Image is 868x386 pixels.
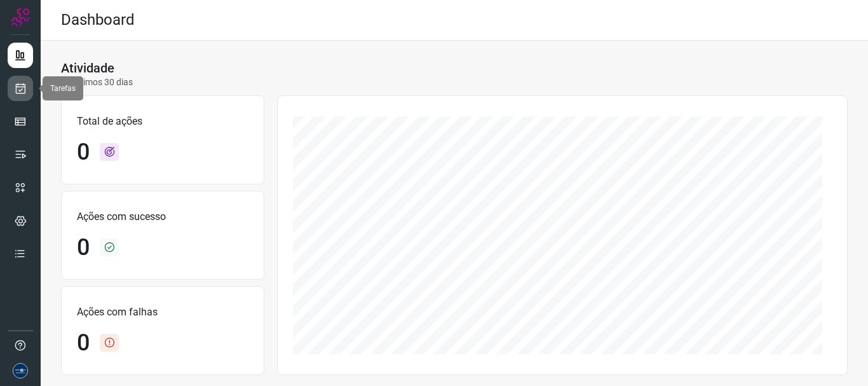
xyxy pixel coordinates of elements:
[77,114,248,129] p: Total de ações
[77,139,90,166] h1: 0
[77,209,248,224] p: Ações com sucesso
[11,8,30,27] img: Logo
[61,11,135,29] h2: Dashboard
[77,305,248,320] p: Ações com falhas
[61,76,133,89] p: Últimos 30 dias
[77,234,90,261] h1: 0
[13,363,28,378] img: d06bdf07e729e349525d8f0de7f5f473.png
[61,60,114,76] h3: Atividade
[77,329,90,357] h1: 0
[50,84,76,93] span: Tarefas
